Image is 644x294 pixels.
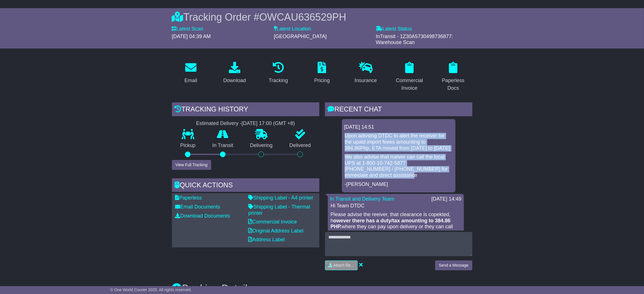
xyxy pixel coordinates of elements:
[172,102,319,118] div: Tracking history
[175,204,220,210] a: Email Documents
[172,178,319,194] div: Quick Actions
[376,34,453,45] span: InTransit - 1Z30A5730498736877: Warehouse Scan
[248,228,304,234] a: Original Address Label
[355,77,377,84] div: Insurance
[220,60,250,86] a: Download
[376,26,412,32] label: Latest Status
[351,60,381,86] a: Insurance
[281,142,319,149] p: Delivered
[248,237,285,242] a: Address Label
[172,142,204,149] p: Pickup
[172,120,319,127] div: Estimated Delivery -
[175,195,202,201] a: Paperless
[268,77,288,84] div: Tracking
[172,160,211,170] button: View Full Tracking
[181,60,201,86] a: Email
[431,196,462,202] div: [DATE] 14:49
[242,120,295,127] div: [DATE] 17:00 (GMT +8)
[248,195,313,201] a: Shipping Label - A4 printer
[331,212,461,236] p: Please advise the reeiver, that clearance is copekted, h where they can pay upon delivery or they...
[311,60,333,86] a: Pricing
[248,219,297,225] a: Commercial Invoice
[274,26,311,32] label: Latest Location
[265,60,291,86] a: Tracking
[344,124,453,130] div: [DATE] 14:51
[394,77,425,92] div: Commercial Invoice
[274,34,327,39] span: [GEOGRAPHIC_DATA]
[204,142,242,149] p: In Transit
[242,142,281,149] p: Delivering
[259,11,346,23] span: OWCAU636529PH
[345,181,453,188] p: -[PERSON_NAME]
[184,77,197,84] div: Email
[223,77,246,84] div: Download
[314,77,330,84] div: Pricing
[390,60,429,94] a: Commercial Invoice
[438,77,469,92] div: Paperless Docs
[325,102,472,118] div: RECENT CHAT
[434,60,472,94] a: Paperless Docs
[172,26,203,32] label: Latest Scan
[345,133,453,151] p: Upon adivsing DTDC to alert the receiver for the upaid import feees amounting to 384.86Php, ETA m...
[345,154,453,178] p: We also advise that rceiver can call the local UPS at 1-800-10-742-5877 [PHONE_NUMBER] / [PHONE_N...
[330,196,394,202] a: In Transit and Delivery Team
[331,218,451,230] strong: owever there has a duty/tax amounting to 384.86 PHP.
[331,203,461,209] p: Hi Team DTDC
[175,213,230,219] a: Download Documents
[172,34,211,39] span: [DATE] 04:39 AM
[248,204,310,216] a: Shipping Label - Thermal printer
[110,288,192,292] span: © One World Courier 2025. All rights reserved.
[172,11,472,23] div: Tracking Order #
[435,260,472,270] button: Send a Message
